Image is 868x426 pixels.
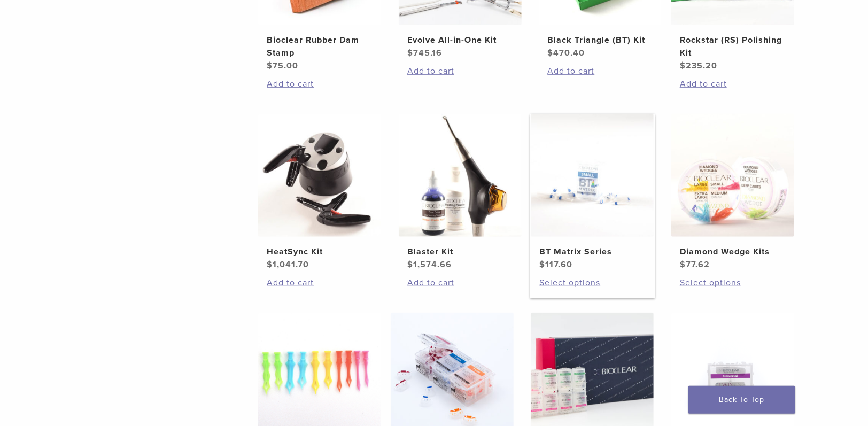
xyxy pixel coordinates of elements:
span: $ [680,60,686,71]
a: Add to cart: “HeatSync Kit” [267,276,373,289]
h2: Evolve All-in-One Kit [407,34,513,47]
h2: Bioclear Rubber Dam Stamp [267,34,373,59]
h2: Black Triangle (BT) Kit [547,34,653,47]
span: $ [267,60,273,71]
bdi: 77.62 [680,259,710,270]
bdi: 117.60 [539,259,572,270]
a: Diamond Wedge KitsDiamond Wedge Kits $77.62 [671,114,795,271]
bdi: 745.16 [407,48,442,58]
span: $ [680,259,686,270]
a: BT Matrix SeriesBT Matrix Series $117.60 [530,114,655,271]
a: Add to cart: “Bioclear Rubber Dam Stamp” [267,78,373,90]
a: Select options for “Diamond Wedge Kits” [680,276,786,289]
h2: BT Matrix Series [539,245,645,258]
span: $ [407,259,413,270]
bdi: 470.40 [547,48,585,58]
span: $ [407,48,413,58]
img: Blaster Kit [399,114,522,237]
a: Blaster KitBlaster Kit $1,574.66 [398,114,523,271]
span: $ [267,259,273,270]
h2: Blaster Kit [407,245,513,258]
span: $ [547,48,553,58]
a: HeatSync KitHeatSync Kit $1,041.70 [258,114,382,271]
a: Add to cart: “Rockstar (RS) Polishing Kit” [680,78,786,90]
img: BT Matrix Series [531,114,654,237]
h2: HeatSync Kit [267,245,373,258]
h2: Rockstar (RS) Polishing Kit [680,34,786,59]
bdi: 1,041.70 [267,259,309,270]
a: Back To Top [688,386,795,414]
bdi: 235.20 [680,60,717,71]
h2: Diamond Wedge Kits [680,245,786,258]
bdi: 75.00 [267,60,298,71]
a: Select options for “BT Matrix Series” [539,276,645,289]
span: $ [539,259,545,270]
a: Add to cart: “Evolve All-in-One Kit” [407,65,513,78]
img: Diamond Wedge Kits [671,114,794,237]
a: Add to cart: “Blaster Kit” [407,276,513,289]
img: HeatSync Kit [258,114,381,237]
bdi: 1,574.66 [407,259,452,270]
a: Add to cart: “Black Triangle (BT) Kit” [547,65,653,78]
